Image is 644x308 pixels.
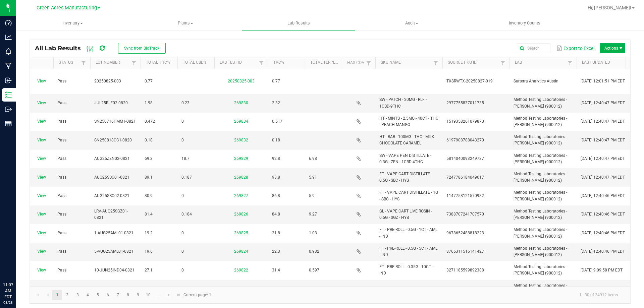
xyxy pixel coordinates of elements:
kendo-pager: Current page: 1 [30,287,630,304]
span: Method Testing Laboratories - [PERSON_NAME] (900012) [514,116,567,127]
a: Total CBD%Sortable [183,60,212,65]
span: 22.3 [272,249,280,254]
span: 5814040093249737 [446,156,484,161]
span: 0.77 [145,79,153,83]
span: 18.7 [181,156,190,161]
span: Method Testing Laboratories - [PERSON_NAME] (900012) [514,209,567,220]
a: Page 5 [93,290,103,300]
a: 269829 [234,156,248,161]
span: 9678652488818223 [446,231,484,235]
span: Method Testing Laboratories - [PERSON_NAME] (900012) [514,134,567,145]
span: Pass [57,231,66,235]
a: Total THC%Sortable [146,60,175,65]
span: 5.9 [309,193,315,198]
span: 0 [181,138,184,142]
span: [DATE] 12:40:47 PM EDT [581,101,625,105]
p: 08/28 [3,300,13,305]
span: Inventory [16,20,129,26]
span: 0 [181,249,184,254]
a: Inventory [16,16,129,30]
span: 0.187 [181,175,192,180]
a: Filter [257,59,265,67]
span: Method Testing Laboratories - [PERSON_NAME] (900012) [514,264,567,275]
a: Page 2 [62,290,72,300]
span: Pass [57,212,66,217]
span: GL - VAPE CART LIVE ROSIN - 0.5G - SGZ - HYB [379,209,432,220]
span: Surterra Analytics Austin [514,79,558,83]
span: 1.98 [145,101,153,105]
a: 269828 [234,175,248,180]
span: 1-AUG25AML01-0821 [94,231,133,235]
span: Method Testing Laboratories - [PERSON_NAME] (900012) [514,283,567,294]
span: 6197908788043270 [446,138,484,142]
span: 31.4 [272,268,280,272]
span: LRV-AUG25SGZ01-0821 [94,209,128,220]
a: Audit [355,16,468,30]
span: [DATE] 12:40:46 PM EDT [581,249,625,254]
kendo-pager-info: 1 - 30 of 24912 items [215,290,623,301]
a: 269827 [234,193,248,198]
span: 0 [181,193,184,198]
a: Source Pkg IDSortable [448,60,498,65]
a: Page 11 [154,290,163,300]
a: Lab Results [242,16,355,30]
span: 2.32 [272,101,280,105]
span: Method Testing Laboratories - [PERSON_NAME] (900012) [514,153,567,164]
span: [DATE] 12:40:46 PM EDT [581,231,625,235]
span: 19.2 [145,231,153,235]
a: Go to the last page [174,290,183,300]
a: SKU NameSortable [381,60,431,65]
li: Actions [600,43,625,53]
button: Sync from BioTrack [118,43,166,54]
span: Pass [57,119,66,124]
a: Lot NumberSortable [96,60,129,65]
span: TXSRWTX-20250827-019 [446,79,493,83]
a: Filter [432,59,440,67]
span: JUL25RLF02-0820 [94,101,128,105]
span: 1519358261079870 [446,119,484,124]
a: View [37,268,46,272]
a: 269834 [234,119,248,124]
span: Inventory Counts [500,20,549,26]
span: Go to the next page [166,292,171,298]
a: Page 9 [133,290,143,300]
a: Inventory Counts [468,16,581,30]
span: Pass [57,156,66,161]
span: AUG25ZEN02-0821 [94,156,130,161]
span: [DATE] 12:01:51 PM EDT [581,79,625,83]
inline-svg: Dashboard [5,19,12,26]
span: 2977755837011735 [446,101,484,105]
span: 21.8 [272,231,280,235]
span: FT - VAPE CART DISTILLATE - 1G - SBC - HYS [379,190,438,201]
a: StatusSortable [59,60,79,65]
a: 20250825-003 [228,79,255,83]
a: View [37,249,46,254]
span: 0.23 [181,101,190,105]
span: 5.91 [309,175,317,180]
span: Pass [57,101,66,105]
a: Page 10 [144,290,153,300]
span: [DATE] 12:40:47 PM EDT [581,119,625,124]
a: Filter [499,59,507,67]
inline-svg: Manufacturing [5,63,12,69]
span: 81.4 [145,212,153,217]
span: 3271185599892388 [446,268,484,272]
span: 6.98 [309,156,317,161]
a: View [37,119,46,124]
th: Has CoA [342,57,375,69]
a: 269824 [234,249,248,254]
span: 27.1 [145,268,153,272]
span: Pass [57,268,66,272]
span: Method Testing Laboratories - [PERSON_NAME] (900012) [514,190,567,201]
span: 0.597 [309,268,319,272]
inline-svg: Monitoring [5,48,12,55]
span: Method Testing Laboratories - [PERSON_NAME] (900012) [514,97,567,108]
span: 92.8 [272,156,280,161]
span: Pass [57,79,66,83]
span: AUG25SBC02-0821 [94,193,129,198]
span: 0 [181,268,184,272]
span: 0.77 [272,79,280,83]
span: Method Testing Laboratories - [PERSON_NAME] (900012) [514,172,567,183]
a: Filter [130,59,138,67]
span: Sync from BioTrack [124,46,159,51]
